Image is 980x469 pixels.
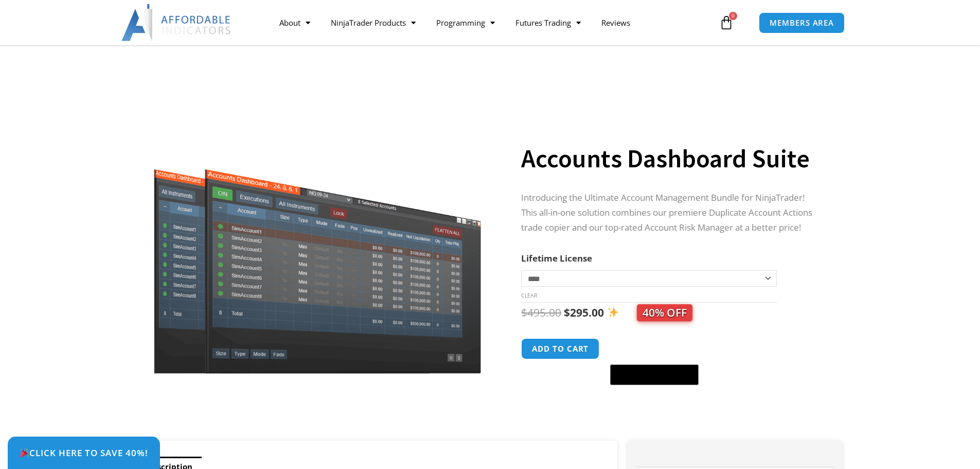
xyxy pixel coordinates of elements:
[608,307,618,318] img: ✨
[521,305,561,320] bdi: 495.00
[591,11,640,34] a: Reviews
[521,252,592,264] label: Lifetime License
[20,448,29,457] img: 🎉
[521,292,537,299] a: Clear options
[505,11,591,34] a: Futures Trading
[121,4,232,41] img: LogoAI | Affordable Indicators – NinjaTrader
[521,305,527,320] span: $
[269,11,320,34] a: About
[729,12,737,20] span: 0
[610,364,699,385] button: Buy with GPay
[637,304,692,321] span: 40% OFF
[759,12,845,33] a: MEMBERS AREA
[521,141,822,177] h1: Accounts Dashboard Suite
[269,11,717,34] nav: Menu
[20,448,148,457] span: Click Here to save 40%!
[320,11,426,34] a: NinjaTrader Products
[152,110,483,374] img: Screenshot 2024-08-26 155710eeeee
[564,305,604,320] bdi: 295.00
[8,437,160,469] a: 🎉Click Here to save 40%!
[521,391,822,401] iframe: PayPal Message 1
[521,338,599,359] button: Add to cart
[608,337,701,361] iframe: Secure express checkout frame
[770,19,834,27] span: MEMBERS AREA
[564,305,570,320] span: $
[521,190,822,235] p: Introducing the Ultimate Account Management Bundle for NinjaTrader! This all-in-one solution comb...
[704,8,749,38] a: 0
[426,11,505,34] a: Programming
